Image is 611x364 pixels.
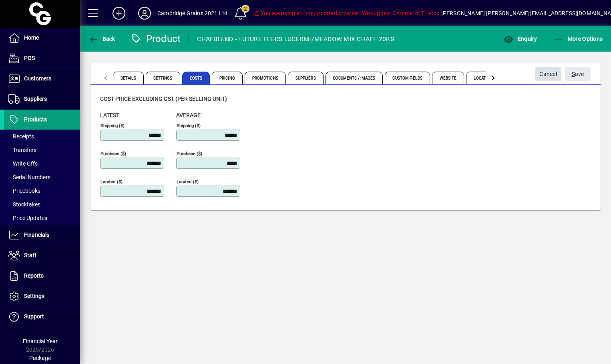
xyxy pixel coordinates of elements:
[212,72,243,84] span: Pricing
[572,68,584,81] span: ave
[24,34,39,41] span: Home
[106,6,132,20] button: Add
[4,170,80,184] a: Serial Numbers
[8,133,34,140] span: Receipts
[8,188,40,194] span: Pricebooks
[4,89,80,109] a: Suppliers
[8,160,38,167] span: Write Offs
[432,72,464,84] span: Website
[86,32,117,46] button: Back
[177,123,201,128] mat-label: Shipping ($)
[197,33,395,46] div: CHAFBLEND - FUTURE FEEDS LUCERNE/MEADOW MIX CHAFF 20KG
[8,215,47,221] span: Price Updates
[4,143,80,157] a: Transfers
[4,157,80,170] a: Write Offs
[4,225,80,245] a: Financials
[4,246,80,266] a: Staff
[4,198,80,211] a: Stocktakes
[100,123,125,128] mat-label: Shipping ($)
[4,130,80,143] a: Receipts
[80,32,124,46] app-page-header-button: Back
[504,36,537,42] span: Enquiry
[8,147,36,153] span: Transfers
[132,6,157,20] button: Profile
[157,7,227,20] div: Cambridge Grains 2021 Ltd
[4,286,80,306] a: Settings
[326,72,383,84] span: Documents / Images
[130,32,181,45] div: Product
[245,72,286,84] span: Promotions
[4,307,80,327] a: Support
[88,36,115,42] span: Back
[535,67,561,81] button: Cancel
[24,293,44,299] span: Settings
[466,72,502,84] span: Locations
[24,116,47,122] span: Products
[539,68,557,81] span: Cancel
[4,184,80,198] a: Pricebooks
[4,48,80,68] a: POS
[24,252,36,258] span: Staff
[23,338,58,344] span: Financial Year
[113,72,144,84] span: Details
[4,266,80,286] a: Reports
[177,179,199,184] mat-label: Landed ($)
[176,112,201,118] span: Average
[502,32,539,46] button: Enquiry
[182,72,210,84] span: Costs
[146,72,180,84] span: Settings
[100,96,227,102] span: Cost price excluding GST (per selling unit)
[552,32,605,46] button: More Options
[288,72,324,84] span: Suppliers
[8,174,50,180] span: Serial Numbers
[385,72,430,84] span: Custom Fields
[24,96,47,102] span: Suppliers
[100,112,119,118] span: Latest
[100,151,126,156] mat-label: Purchase ($)
[24,75,51,82] span: Customers
[565,67,591,81] button: Save
[177,151,202,156] mat-label: Purchase ($)
[572,71,575,77] span: S
[8,201,40,208] span: Stocktakes
[24,272,44,279] span: Reports
[4,28,80,48] a: Home
[4,69,80,89] a: Customers
[253,10,441,16] span: You are using an unsupported browser. We suggest Chrome, or Firefox.
[29,355,51,361] span: Package
[24,232,49,238] span: Financials
[4,211,80,225] a: Price Updates
[100,179,123,184] mat-label: Landed ($)
[24,313,44,320] span: Support
[24,55,35,61] span: POS
[554,36,603,42] span: More Options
